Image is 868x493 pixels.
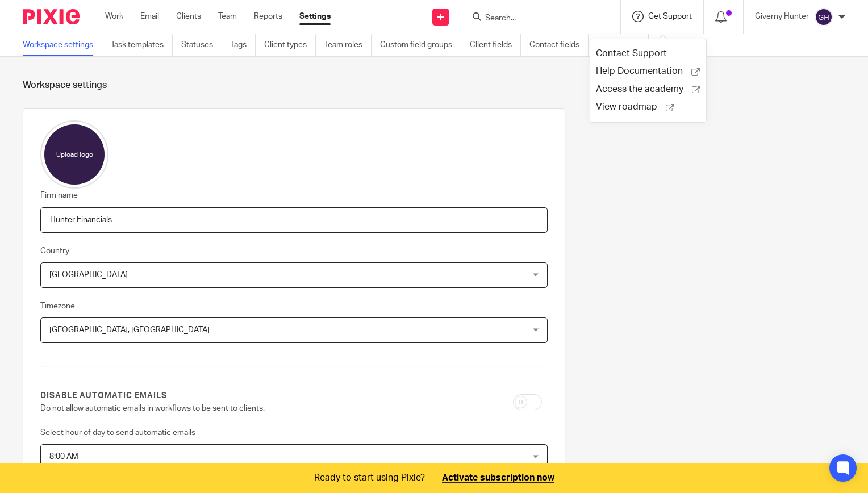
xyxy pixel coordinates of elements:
[40,190,78,201] label: Firm name
[755,11,809,22] p: Giverny Hunter
[111,34,173,56] a: Task templates
[596,49,675,58] a: Contact Support
[596,65,700,77] a: Help Documentation
[596,83,692,95] span: Access the academy
[40,300,75,312] label: Timezone
[596,65,691,77] span: Help Documentation
[380,34,461,56] a: Custom field groups
[40,403,373,414] p: Do not allow automatic emails in workflows to be sent to clients.
[40,245,69,257] label: Country
[40,390,167,402] label: Disable automatic emails
[648,12,692,20] span: Get Support
[596,83,700,95] a: Access the academy
[218,11,237,22] a: Team
[40,207,548,233] input: Name of your firm
[484,14,586,24] input: Search
[105,11,123,22] a: Work
[324,34,372,56] a: Team roles
[49,453,78,461] span: 8:00 AM
[254,11,282,22] a: Reports
[470,34,521,56] a: Client fields
[657,34,687,56] a: Billing
[49,326,210,334] span: [GEOGRAPHIC_DATA], [GEOGRAPHIC_DATA]
[23,34,102,56] a: Workspace settings
[40,427,195,438] label: Select hour of day to send automatic emails
[140,11,159,22] a: Email
[23,80,845,91] h1: Workspace settings
[596,101,700,113] a: View roadmap
[815,8,833,26] img: svg%3E
[49,271,128,279] span: [GEOGRAPHIC_DATA]
[264,34,316,56] a: Client types
[596,101,666,113] span: View roadmap
[231,34,256,56] a: Tags
[181,34,222,56] a: Statuses
[23,9,80,24] img: Pixie
[597,34,649,56] a: Integrations
[299,11,331,22] a: Settings
[176,11,201,22] a: Clients
[529,34,589,56] a: Contact fields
